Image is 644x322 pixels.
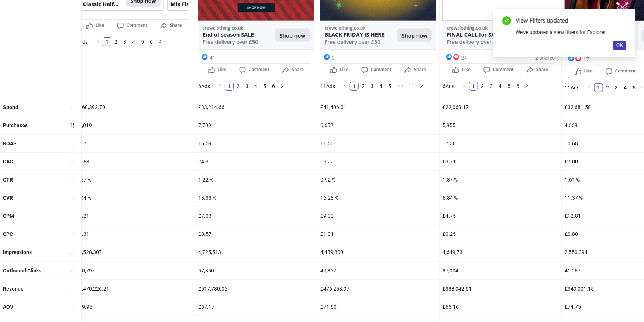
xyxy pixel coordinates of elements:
[73,280,195,298] div: £1,470,226.21
[138,38,147,46] a: 5
[440,207,561,225] div: £4.75
[350,82,358,90] a: 1
[103,38,111,46] a: 1
[317,171,439,189] div: 0.92 %
[505,82,513,90] a: 5
[469,82,478,91] li: 1
[156,37,165,46] li: Next Page
[317,262,439,279] div: 40,862
[524,84,529,88] span: right
[440,298,561,316] div: £65.16
[376,82,385,91] li: 4
[368,82,376,91] li: 3
[440,262,561,279] div: 87,004
[70,304,75,309] span: sort-ascending
[350,82,359,91] li: 1
[613,41,626,50] button: OK
[317,98,439,116] div: £41,406.01
[70,231,75,237] span: sort-ascending
[317,189,439,207] div: 16.28 %
[70,195,75,200] span: sort-ascending
[565,85,579,91] span: 11 Ads
[612,84,620,92] a: 3
[278,82,287,91] li: Next Page
[3,104,18,110] b: Spend
[73,298,195,316] div: £69.95
[252,82,260,90] a: 4
[120,37,129,46] li: 3
[317,153,439,170] div: £6.22
[440,98,561,116] div: £22,069.17
[317,225,439,243] div: £1.01
[603,83,612,92] li: 2
[130,38,138,46] a: 4
[73,225,195,243] div: £0.31
[242,82,251,91] li: 3
[280,84,285,88] span: right
[73,153,195,170] div: £7.63
[496,82,504,90] a: 4
[269,82,278,91] li: 6
[522,82,531,91] button: right
[195,243,317,261] div: 4,725,513
[502,16,511,25] span: check-circle
[440,135,561,152] div: 17.58
[3,177,13,183] b: CTR
[195,225,317,243] div: £0.57
[158,39,162,44] span: right
[478,82,487,91] li: 2
[96,39,100,44] span: left
[278,82,287,91] button: right
[460,82,469,91] li: Previous Page
[225,82,234,91] li: 1
[218,84,223,88] span: left
[585,83,594,92] button: left
[317,243,439,261] div: 4,439,800
[440,153,561,170] div: £3.71
[419,84,424,88] span: right
[73,262,195,279] div: 520,797
[129,37,138,46] li: 4
[70,177,75,182] span: sort-ascending
[406,82,417,91] li: 11
[112,38,120,46] a: 2
[478,82,486,90] a: 2
[317,280,439,298] div: £476,258.97
[460,82,469,91] button: left
[621,83,630,92] li: 4
[462,84,467,88] span: left
[317,207,439,225] div: £9.33
[341,82,350,91] button: left
[3,195,13,201] b: CVR
[195,298,317,316] div: £67.17
[198,83,210,89] span: 6 Ads
[612,83,621,92] li: 3
[261,82,269,90] a: 5
[70,213,75,218] span: sort-ascending
[3,286,24,292] b: Revenue
[516,16,626,25] div: View Filters updated
[3,268,41,274] b: Outbound Clicks
[73,171,195,189] div: 2.67 %
[251,82,260,91] li: 4
[621,84,629,92] a: 4
[260,82,269,91] li: 5
[394,82,406,91] span: •••
[73,116,195,134] div: 21,019
[317,116,439,134] div: 6,652
[522,82,531,91] li: Next Page
[630,83,638,92] li: 5
[73,207,195,225] div: £8.21
[440,280,561,298] div: £388,042.51
[243,82,251,90] a: 3
[417,82,426,91] button: right
[594,83,603,92] li: 1
[3,304,13,310] b: AOV
[94,37,103,46] li: Previous Page
[504,82,513,91] li: 5
[73,135,195,152] div: 9.17
[195,189,317,207] div: 13.33 %
[440,225,561,243] div: £0.25
[3,213,14,219] b: CPM
[73,243,195,261] div: 19,528,307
